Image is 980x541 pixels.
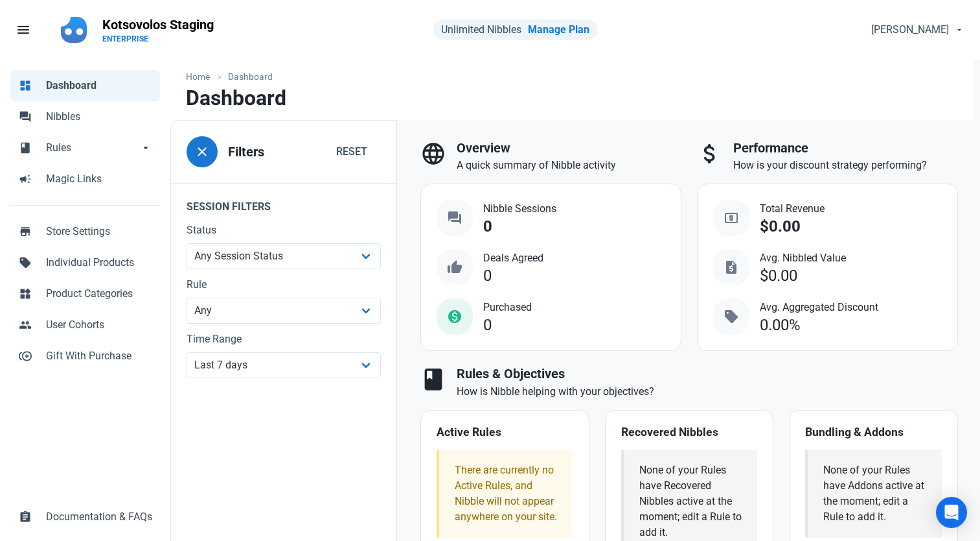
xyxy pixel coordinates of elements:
div: None of your Rules have Recovered Nibbles active at the moment; edit a Rule to add it. [639,463,742,540]
span: book [420,367,446,392]
nav: breadcrumbs [170,60,974,86]
a: forumNibbles [10,101,160,132]
span: Product Categories [46,286,152,302]
span: request_quote [724,259,739,275]
a: Kotsovolos StagingENTERPRISE [95,10,222,49]
h3: Filters [228,145,264,160]
span: language [420,141,446,167]
div: 0 [483,267,492,285]
h4: Active Rules [437,426,573,439]
span: Store Settings [46,224,152,239]
span: menu [16,22,31,38]
h1: Dashboard [186,86,286,110]
span: people [19,317,32,330]
button: Reset [323,139,381,165]
button: close [187,136,218,167]
span: [PERSON_NAME] [871,22,949,38]
span: control_point_duplicate [19,348,32,361]
span: Reset [336,144,367,160]
span: dashboard [19,78,32,91]
p: ENTERPRISE [102,34,214,44]
span: arrow_drop_down [139,140,152,153]
span: thumb_up [447,259,462,275]
span: Individual Products [46,255,152,270]
span: widgets [19,286,32,299]
span: question_answer [447,210,462,226]
a: sellIndividual Products [10,247,160,278]
p: Kotsovolos Staging [102,16,214,34]
span: Magic Links [46,171,152,187]
span: sell [19,255,32,268]
span: Nibbles [46,109,152,125]
a: Home [186,70,216,84]
div: 0.00% [760,317,801,334]
span: Avg. Nibbled Value [760,250,846,266]
div: $0.00 [760,218,801,235]
a: dashboardDashboard [10,70,160,101]
span: Deals Agreed [483,250,543,266]
h3: Rules & Objectives [457,367,958,381]
a: Manage Plan [528,23,589,36]
div: There are currently no Active Rules, and Nibble will not appear anywhere on your site. [455,463,558,525]
span: Purchased [483,300,532,315]
span: Gift With Purchase [46,348,152,364]
span: local_atm [724,210,739,226]
span: Total Revenue [760,201,825,217]
div: Open Intercom Messenger [936,497,967,528]
a: widgetsProduct Categories [10,278,160,309]
span: assignment [19,509,32,522]
p: How is Nibble helping with your objectives? [457,384,958,400]
span: Nibble Sessions [483,201,556,217]
button: [PERSON_NAME] [860,17,972,43]
label: Status [187,222,381,238]
span: campaign [19,171,32,184]
h4: Recovered Nibbles [621,426,758,439]
div: None of your Rules have Addons active at the moment; edit a Rule to add it. [823,463,926,525]
span: attach_money [697,141,723,167]
a: peopleUser Cohorts [10,309,160,341]
a: campaignMagic Links [10,163,160,195]
span: monetization_on [447,309,462,324]
div: 0 [483,317,492,334]
span: Rules [46,140,139,156]
p: How is your discount strategy performing? [733,158,958,173]
span: Documentation & FAQs [46,509,152,525]
div: 0 [483,218,492,235]
span: Unlimited Nibbles [441,23,521,36]
span: sell [724,309,739,324]
h3: Performance [733,141,958,156]
div: $0.00 [760,267,797,285]
span: forum [19,109,32,122]
span: Avg. Aggregated Discount [760,300,878,315]
a: assignmentDocumentation & FAQs [10,501,160,533]
label: Time Range [187,331,381,347]
a: control_point_duplicateGift With Purchase [10,341,160,372]
span: Dashboard [46,78,152,93]
a: bookRulesarrow_drop_down [10,132,160,163]
legend: Session Filters [171,183,396,222]
label: Rule [187,277,381,293]
p: A quick summary of Nibble activity [457,158,681,173]
span: store [19,224,32,237]
h3: Overview [457,141,681,156]
span: book [19,140,32,153]
a: storeStore Settings [10,216,160,247]
span: User Cohorts [46,317,152,333]
h4: Bundling & Addons [805,426,942,439]
span: close [194,144,210,160]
